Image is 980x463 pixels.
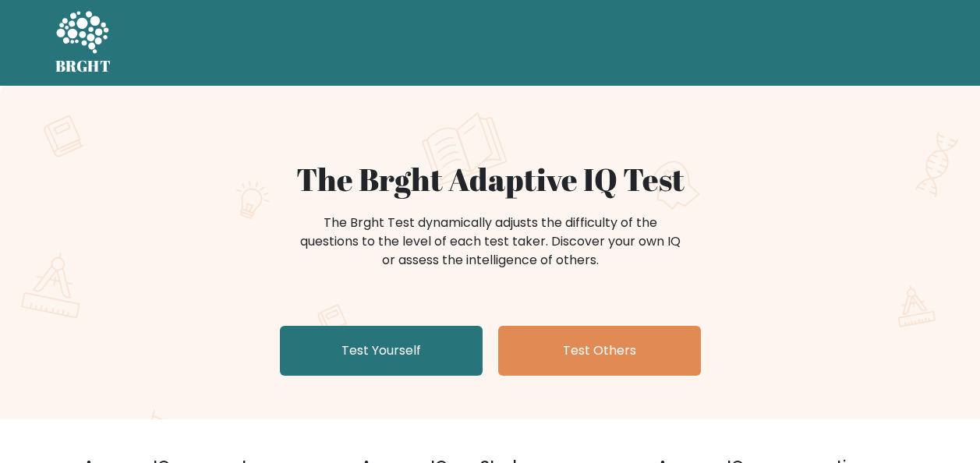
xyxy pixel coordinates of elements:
[55,57,111,76] h5: BRGHT
[55,6,111,80] a: BRGHT
[280,326,483,376] a: Test Yourself
[498,326,701,376] a: Test Others
[295,214,685,270] div: The Brght Test dynamically adjusts the difficulty of the questions to the level of each test take...
[110,161,871,198] h1: The Brght Adaptive IQ Test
